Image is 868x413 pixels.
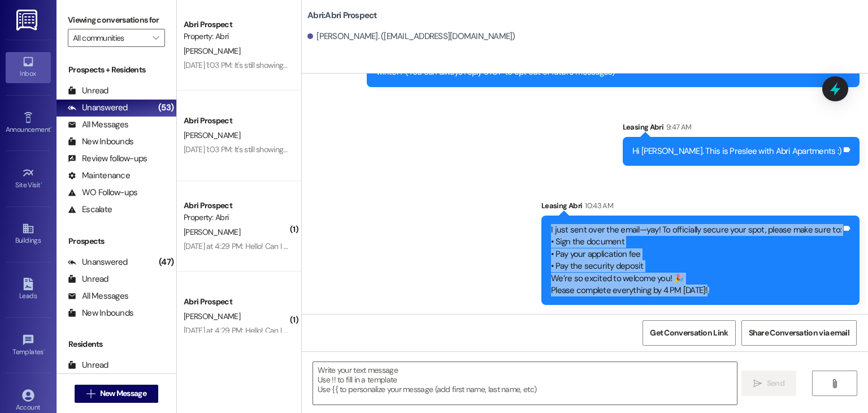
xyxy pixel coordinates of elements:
a: Site Visit • [6,164,51,194]
div: Residents [57,338,176,350]
div: Unread [68,359,108,371]
i:  [86,389,95,398]
input: All communities [73,29,147,47]
div: [DATE] at 4:29 PM: Hello! Can I put in another maintenance request from my bathroom sink please? ... [184,325,730,335]
span: [PERSON_NAME] [184,227,240,237]
div: Unanswered [68,256,128,268]
span: [PERSON_NAME] [184,130,240,140]
span: • [50,124,52,132]
b: Abri: Abri Prospect [307,10,377,21]
div: Abri Prospect [184,296,288,308]
i:  [830,379,839,388]
div: Prospects + Residents [57,64,176,76]
div: New Inbounds [68,307,133,319]
span: • [41,179,42,187]
div: Unread [68,273,108,285]
div: [PERSON_NAME]. ([EMAIL_ADDRESS][DOMAIN_NAME]) [307,31,515,42]
span: [PERSON_NAME] [184,46,240,56]
div: New Inbounds [68,136,133,148]
div: (47) [156,253,176,271]
div: Property: Abri [184,31,288,42]
i:  [153,33,159,42]
div: 9:47 AM [663,121,691,133]
div: All Messages [68,119,128,131]
div: [DATE] 1:03 PM: It's still showing 380 for rent. [184,60,326,70]
div: 10:43 AM [582,200,613,212]
div: Review follow-ups [68,153,147,165]
div: (53) [155,99,176,117]
div: Unread [68,85,108,97]
div: Leasing Abri [541,200,860,216]
a: Buildings [6,219,51,249]
div: Leasing Abri [623,121,860,137]
div: Abri Prospect [184,115,288,127]
button: New Message [75,385,158,403]
img: ResiDesk Logo [16,10,40,31]
span: Get Conversation Link [650,327,728,339]
button: Share Conversation via email [741,320,857,346]
div: Abri Prospect [184,200,288,212]
div: Hi [PERSON_NAME]. This is Preslee with Abri Apartments :) [632,145,841,157]
a: Inbox [6,52,51,83]
span: [PERSON_NAME] [184,311,240,321]
div: [DATE] at 4:29 PM: Hello! Can I put in another maintenance request from my bathroom sink please? ... [184,241,730,251]
i:  [753,379,762,388]
div: Abri Prospect [184,19,288,31]
label: Viewing conversations for [68,11,165,29]
div: WO Follow-ups [68,187,137,199]
div: Escalate [68,204,112,216]
div: Maintenance [68,170,130,182]
a: Templates • [6,330,51,361]
button: Send [741,371,796,396]
div: I just sent over the email—yay! To officially secure your spot, please make sure to: • Sign the d... [551,224,841,297]
span: Share Conversation via email [749,327,849,339]
div: Prospects [57,235,176,247]
button: Get Conversation Link [643,320,735,346]
div: Property: Abri [184,212,288,223]
div: Unanswered [68,102,128,114]
div: All Messages [68,290,128,302]
div: [DATE] 1:03 PM: It's still showing 380 for rent. [184,144,326,154]
span: New Message [100,388,146,399]
a: Leads [6,274,51,305]
span: Send [767,377,784,389]
span: • [44,346,45,354]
